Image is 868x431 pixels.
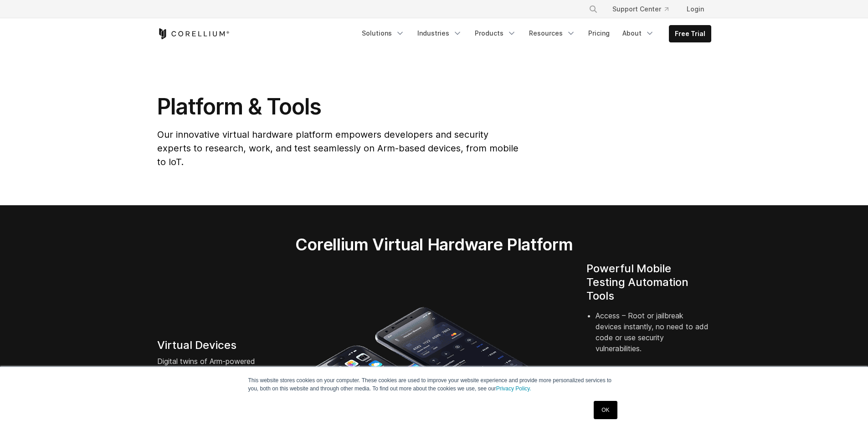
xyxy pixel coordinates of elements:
[248,376,620,393] p: This website stores cookies on your computer. These cookies are used to improve your website expe...
[669,26,711,42] a: Free Trial
[252,234,616,254] h2: Corellium Virtual Hardware Platform
[594,401,617,419] a: OK
[356,25,711,42] div: Navigation Menu
[617,25,660,42] a: About
[157,93,520,120] h1: Platform & Tools
[583,25,615,42] a: Pricing
[412,25,467,42] a: Industries
[157,338,282,352] h4: Virtual Devices
[596,310,711,365] li: Access – Root or jailbreak devices instantly, no need to add code or use security vulnerabilities.
[578,1,711,17] div: Navigation Menu
[585,1,601,17] button: Search
[524,25,581,42] a: Resources
[157,28,230,39] a: Corellium Home
[679,1,711,17] a: Login
[496,385,531,392] a: Privacy Policy.
[605,1,676,17] a: Support Center
[596,365,711,409] li: Control – Configure device inputs, identifiers, sensors, location, and environment.
[157,356,282,389] p: Digital twins of Arm-powered hardware from phones to routers to automotive systems.
[356,25,410,42] a: Solutions
[586,262,711,303] h4: Powerful Mobile Testing Automation Tools
[157,129,519,167] span: Our innovative virtual hardware platform empowers developers and security experts to research, wo...
[469,25,522,42] a: Products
